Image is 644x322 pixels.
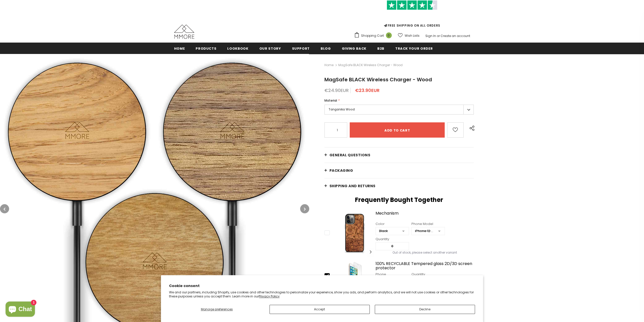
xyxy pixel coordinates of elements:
[321,43,331,54] a: Blog
[386,32,392,38] span: 0
[376,237,409,242] div: Quantity
[259,46,281,51] span: Our Story
[376,251,474,256] div: Out of stock, please select another variant
[321,46,331,51] span: Blog
[398,31,420,40] a: Wish Lists
[174,46,185,51] span: Home
[379,229,399,234] div: Black
[437,34,440,38] span: or
[376,272,409,277] div: Phone
[375,305,475,314] button: Decline
[405,33,420,38] span: Wish Lists
[324,87,349,93] span: €24.90EUR
[196,43,216,54] a: Products
[354,10,470,23] iframe: Customer reviews powered by Trustpilot
[395,46,433,51] span: Track your order
[201,307,233,311] span: Manage preferences
[4,301,36,318] inbox-online-store-chat: Shopify online store chat
[342,43,366,54] a: Giving back
[376,211,474,220] a: Mechanism
[259,294,280,298] a: Privacy Policy
[324,105,474,115] label: Tanganika Wood
[376,221,409,226] div: Color
[269,305,370,314] button: Accept
[335,210,374,256] img: Mechanism image 0
[329,153,370,158] span: General Questions
[227,43,248,54] a: Lookbook
[441,34,470,38] a: Create an account
[354,3,470,28] span: FREE SHIPPING ON ALL ORDERS
[411,272,445,277] div: Quantity
[324,147,474,163] a: General Questions
[387,0,437,10] img: Trust Pilot Stars
[350,122,445,138] input: Add to cart
[324,62,334,68] a: Home
[329,168,353,173] span: PACKAGING
[169,305,264,314] button: Manage preferences
[355,87,380,93] span: €23.90EUR
[169,290,475,298] p: We and our partners, including Shopify, use cookies and other technologies to personalize your ex...
[324,76,432,83] span: MagSafe BLACK Wireless Charger - Wood
[395,43,433,54] a: Track your order
[174,25,194,39] img: MMORE Cases
[425,34,436,38] a: Sign In
[338,62,403,68] span: MagSafe BLACK Wireless Charger - Wood
[174,43,185,54] a: Home
[324,98,337,103] span: Material
[292,43,310,54] a: support
[324,178,474,194] a: Shipping and returns
[329,183,376,188] span: Shipping and returns
[361,33,384,38] span: Shopping Cart
[227,46,248,51] span: Lookbook
[259,43,281,54] a: Our Story
[377,43,384,54] a: B2B
[292,46,310,51] span: support
[324,196,474,204] h2: Frequently Bought Together
[169,283,475,289] h2: Cookie consent
[342,46,366,51] span: Giving back
[415,229,434,234] div: iPhone 12 Pro Max
[335,260,374,292] img: Screen Protector iPhone SE 2
[196,46,216,51] span: Products
[411,221,445,226] div: Phone Model
[376,261,474,270] a: 100% RECYCLABLE Tempered glass 2D/3D screen protector
[377,46,384,51] span: B2B
[354,32,394,40] a: Shopping Cart 0
[324,163,474,178] a: PACKAGING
